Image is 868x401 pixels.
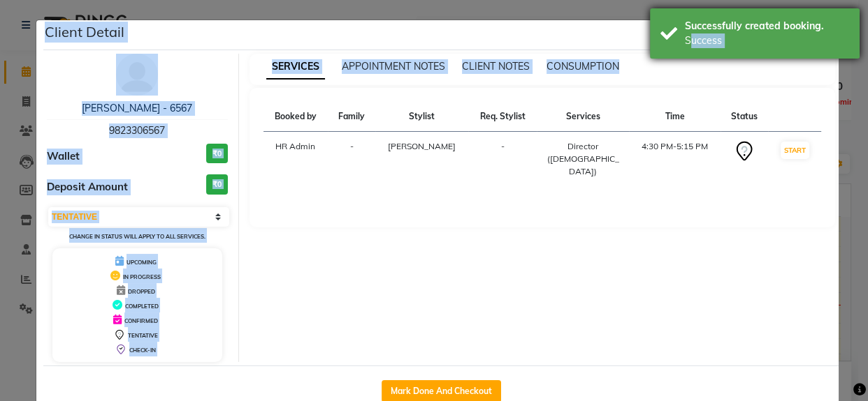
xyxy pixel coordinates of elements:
span: CLIENT NOTES [462,60,530,73]
span: IN PROGRESS [123,273,161,280]
div: Director ([DEMOGRAPHIC_DATA]) [545,140,621,178]
th: Stylist [375,102,468,132]
h3: ₹0 [206,144,228,164]
span: CHECK-IN [129,347,156,354]
small: Change in status will apply to all services. [69,233,205,240]
span: Deposit Amount [47,179,128,195]
span: APPOINTMENT NOTES [342,60,445,73]
span: SERVICES [266,54,325,80]
span: CONSUMPTION [547,60,619,73]
td: 4:30 PM-5:15 PM [629,132,721,187]
span: DROPPED [128,288,155,295]
td: - [328,132,375,187]
span: [PERSON_NAME] [388,141,456,151]
th: Booked by [263,102,328,132]
span: UPCOMING [126,259,157,266]
span: CONFIRMED [124,317,158,324]
div: Success [685,33,849,48]
th: Services [537,102,629,132]
td: - [468,132,537,187]
h3: ₹0 [206,174,228,195]
th: Time [629,102,721,132]
button: START [781,142,809,159]
div: Successfully created booking. [685,19,849,33]
span: COMPLETED [125,303,159,310]
td: HR Admin [263,132,328,187]
th: Status [721,102,768,132]
a: [PERSON_NAME] - 6567 [82,102,192,114]
span: TENTATIVE [128,332,158,339]
th: Req. Stylist [468,102,537,132]
img: avatar [116,54,158,96]
h5: Client Detail [45,22,124,43]
span: Wallet [47,149,80,165]
th: Family [328,102,375,132]
span: 9823306567 [109,124,165,137]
